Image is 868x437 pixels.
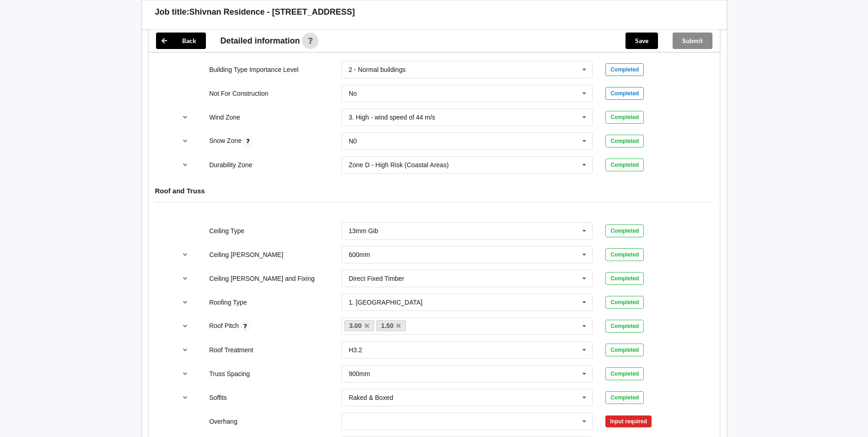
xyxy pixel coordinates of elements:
div: Completed [605,272,644,285]
div: No [349,90,357,97]
button: reference-toggle [176,389,194,406]
button: reference-toggle [176,342,194,358]
button: reference-toggle [176,366,194,382]
div: Direct Fixed Timber [349,275,404,282]
div: N0 [349,138,357,144]
button: reference-toggle [176,133,194,149]
h3: Shivnan Residence - [STREET_ADDRESS] [189,7,355,17]
label: Roof Treatment [209,346,253,354]
button: Back [156,33,206,49]
div: Completed [605,248,644,261]
span: Detailed information [221,37,300,45]
button: reference-toggle [176,270,194,287]
h4: Roof and Truss [155,186,713,195]
div: Completed [605,87,644,100]
div: Completed [605,296,644,309]
a: 1.50 [376,320,406,331]
div: Completed [605,320,644,333]
div: Completed [605,367,644,380]
label: Snow Zone [209,137,243,144]
div: H3.2 [349,347,362,353]
div: Completed [605,224,644,237]
div: Zone D - High Risk (Coastal Areas) [349,162,449,168]
div: Completed [605,135,644,147]
div: 1. [GEOGRAPHIC_DATA] [349,299,422,306]
div: Input required [605,415,652,427]
label: Ceiling [PERSON_NAME] [209,251,283,258]
div: Completed [605,391,644,404]
div: 3. High - wind speed of 44 m/s [349,114,435,120]
div: Completed [605,63,644,76]
div: Completed [605,158,644,171]
div: 600mm [349,251,370,258]
h3: Job title: [155,7,189,17]
label: Ceiling [PERSON_NAME] and Fixing [209,275,314,282]
label: Soffits [209,394,227,401]
label: Not For Construction [209,90,268,97]
label: Overhang [209,418,237,425]
label: Roofing Type [209,299,247,306]
button: reference-toggle [176,294,194,311]
a: 3.00 [344,320,374,331]
button: reference-toggle [176,109,194,126]
label: Building Type Importance Level [209,66,298,73]
label: Durability Zone [209,161,252,169]
label: Roof Pitch [209,322,240,329]
div: Completed [605,344,644,356]
label: Wind Zone [209,114,240,121]
button: reference-toggle [176,318,194,334]
div: Raked & Boxed [349,394,393,401]
button: reference-toggle [176,157,194,173]
button: reference-toggle [176,246,194,263]
div: Completed [605,111,644,124]
div: 2 - Normal buildings [349,66,406,73]
div: 900mm [349,371,370,377]
div: 13mm Gib [349,228,378,234]
label: Ceiling Type [209,227,244,235]
label: Truss Spacing [209,370,250,377]
button: Save [625,33,658,49]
